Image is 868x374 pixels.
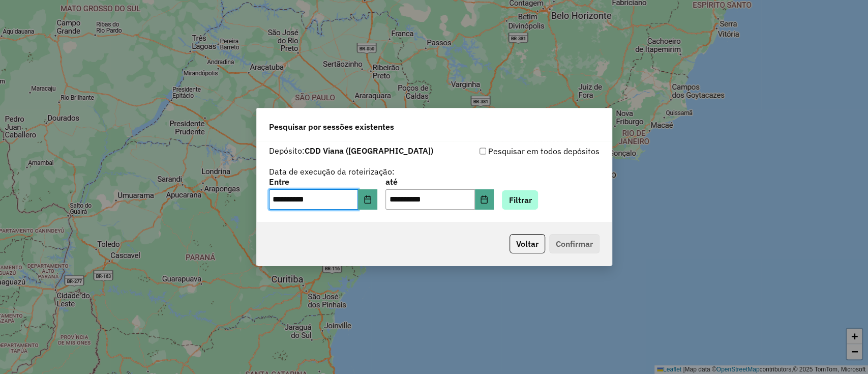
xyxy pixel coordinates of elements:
label: até [385,176,494,188]
button: Voltar [510,234,545,253]
span: Pesquisar por sessões existentes [269,121,394,133]
button: Filtrar [502,190,538,210]
button: Choose Date [358,189,377,210]
label: Depósito: [269,145,433,157]
strong: CDD Viana ([GEOGRAPHIC_DATA]) [305,146,433,156]
label: Entre [269,176,377,188]
label: Data de execução da roteirização: [269,165,395,178]
button: Choose Date [475,189,494,210]
div: Pesquisar em todos depósitos [434,145,600,157]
